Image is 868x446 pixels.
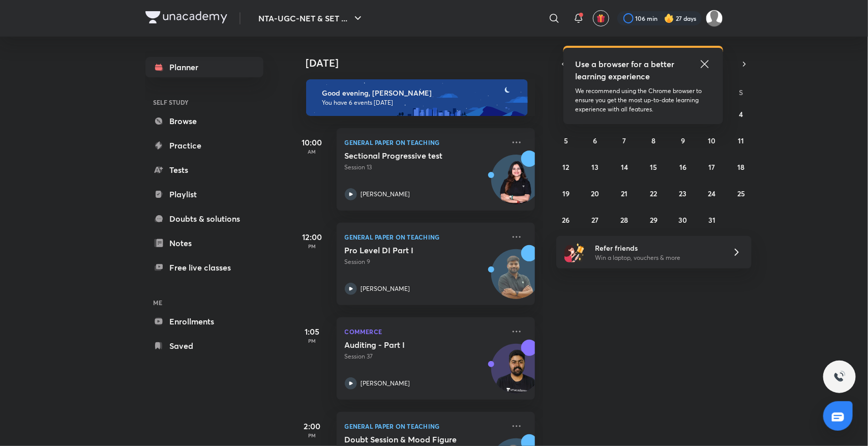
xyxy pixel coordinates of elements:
button: October 19, 2025 [558,185,574,201]
abbr: October 31, 2025 [708,215,715,225]
abbr: October 22, 2025 [650,189,657,198]
button: October 30, 2025 [675,212,691,228]
abbr: October 15, 2025 [650,162,657,172]
p: General Paper on Teaching [345,231,504,243]
abbr: October 6, 2025 [593,136,597,145]
a: Enrollments [145,311,263,332]
button: NTA-UGC-NET & SET ... [253,8,370,28]
abbr: October 12, 2025 [563,162,570,172]
abbr: October 13, 2025 [592,162,599,172]
abbr: October 17, 2025 [709,162,715,172]
p: Session 13 [345,163,504,172]
h6: Good evening, [PERSON_NAME] [322,88,519,98]
a: Practice [145,135,263,156]
p: We recommend using the Chrome browser to ensure you get the most up-to-date learning experience w... [576,86,711,114]
button: October 29, 2025 [645,212,662,228]
abbr: October 16, 2025 [679,162,686,172]
button: October 12, 2025 [558,159,574,175]
img: Avatar [492,349,541,398]
h4: [DATE] [306,57,545,69]
button: October 25, 2025 [733,185,750,201]
button: October 24, 2025 [704,185,720,201]
p: [PERSON_NAME] [361,190,410,199]
abbr: October 14, 2025 [621,162,628,172]
p: PM [292,243,333,249]
abbr: October 23, 2025 [679,189,686,198]
abbr: October 5, 2025 [564,136,568,145]
p: General Paper on Teaching [345,136,504,148]
img: evening [306,79,528,116]
abbr: October 7, 2025 [623,136,626,145]
h5: 10:00 [292,136,333,148]
button: October 31, 2025 [704,212,720,228]
h5: 1:05 [292,325,333,338]
abbr: Saturday [739,87,743,97]
button: October 22, 2025 [645,185,662,201]
abbr: October 8, 2025 [651,136,655,145]
abbr: October 11, 2025 [738,136,744,145]
abbr: October 21, 2025 [621,189,628,198]
p: General Paper on Teaching [345,420,504,432]
p: Session 9 [345,257,504,266]
img: Sakshi Nath [706,10,723,27]
abbr: October 28, 2025 [621,215,628,225]
abbr: October 18, 2025 [738,162,745,172]
button: October 16, 2025 [675,159,691,175]
abbr: October 27, 2025 [592,215,599,225]
p: PM [292,432,333,438]
h5: 2:00 [292,420,333,432]
abbr: October 30, 2025 [678,215,687,225]
abbr: October 20, 2025 [591,189,600,198]
h6: ME [145,294,263,311]
abbr: October 29, 2025 [650,215,657,225]
p: [PERSON_NAME] [361,379,410,388]
a: Company Logo [145,11,227,26]
button: October 11, 2025 [733,132,750,148]
p: Commerce [345,325,504,338]
p: Session 37 [345,352,504,361]
abbr: October 9, 2025 [681,136,685,145]
p: Win a laptop, vouchers & more [595,253,720,262]
button: October 10, 2025 [704,132,720,148]
button: October 14, 2025 [616,159,633,175]
p: AM [292,148,333,155]
a: Notes [145,233,263,253]
p: PM [292,338,333,344]
a: Doubts & solutions [145,209,263,229]
abbr: October 26, 2025 [562,215,570,225]
img: referral [564,242,585,262]
button: October 17, 2025 [704,159,720,175]
a: Playlist [145,184,263,204]
button: October 6, 2025 [587,132,604,148]
img: Company Logo [145,11,227,23]
img: Avatar [492,255,541,304]
button: October 20, 2025 [587,185,604,201]
button: October 27, 2025 [587,212,604,228]
h6: Refer friends [595,243,720,253]
h5: 12:00 [292,231,333,243]
button: October 28, 2025 [616,212,633,228]
button: October 9, 2025 [675,132,691,148]
a: Free live classes [145,257,263,278]
button: October 8, 2025 [645,132,662,148]
button: October 26, 2025 [558,212,574,228]
button: October 23, 2025 [675,185,691,201]
button: October 5, 2025 [558,132,574,148]
button: October 21, 2025 [616,185,633,201]
h5: Auditing - Part I [345,340,471,350]
abbr: October 4, 2025 [739,109,743,119]
abbr: October 19, 2025 [562,189,570,198]
button: October 4, 2025 [733,106,750,122]
h6: SELF STUDY [145,94,263,111]
p: You have 6 events [DATE] [322,99,519,107]
a: Tests [145,160,263,180]
abbr: October 25, 2025 [737,189,745,198]
button: October 15, 2025 [645,159,662,175]
h5: Pro Level DI Part I [345,245,471,255]
p: [PERSON_NAME] [361,284,410,293]
abbr: October 24, 2025 [708,189,716,198]
button: October 18, 2025 [733,159,750,175]
img: streak [664,13,674,23]
a: Planner [145,57,263,77]
img: ttu [833,371,846,383]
